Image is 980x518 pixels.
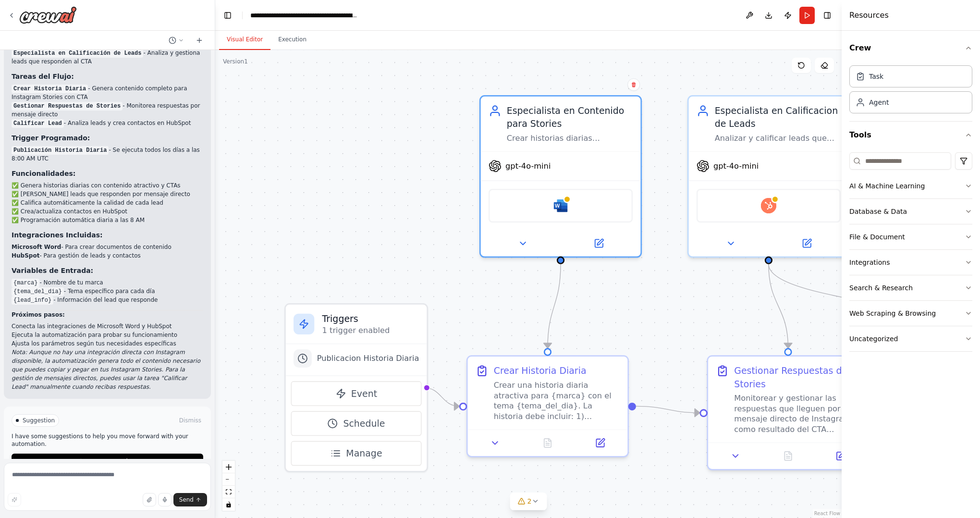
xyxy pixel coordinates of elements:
[270,30,314,50] button: Execution
[12,85,88,93] code: Crear Historia Diaria
[849,326,972,351] button: Uncategorized
[507,104,633,130] div: Especialista en Contenido para Stories
[12,73,74,80] strong: Tareas del Flujo:
[284,303,428,472] div: Triggers1 trigger enabledPublicacion Historia DiariaEventScheduleManage
[346,447,382,460] span: Manage
[849,122,972,148] button: Tools
[707,355,869,470] div: Gestionar Respuestas de StoriesMonitorear y gestionar las respuestas que lleguen por mensaje dire...
[578,435,623,451] button: Open in side panel
[553,198,568,213] img: Microsoft word
[849,181,925,191] div: AI & Machine Learning
[734,364,860,390] div: Gestionar Respuestas de Stories
[12,170,75,177] strong: Funcionalidades:
[12,349,200,390] em: Nota: Aunque no hay una integración directa con Instagram disponible, la automatización genera to...
[12,134,90,142] strong: Trigger Programado:
[12,146,203,163] li: - Se ejecuta todos los días a las 8:00 AM UTC
[322,325,419,336] p: 1 trigger enabled
[849,199,972,224] button: Database & Data
[520,435,576,451] button: No output available
[762,264,795,348] g: Edge from bfbb896c-bf11-4c5e-bf0c-6970a893879d to 276889f6-b745-4d9b-96d6-fa070ce4ad84
[527,496,532,506] span: 2
[541,264,567,348] g: Edge from 2afd9f09-186a-4b0a-be15-739cb917cb5f to 1913dd18-080d-470a-a78f-2cb40008cbdf
[221,9,234,22] button: Hide left sidebar
[12,49,143,58] code: Especialista en Calificación de Leads
[12,146,109,155] code: Publicación Historia Diaria
[12,119,203,127] li: - Analiza leads y crea contactos en HubSpot
[12,231,103,239] strong: Integraciones Incluidas:
[466,355,629,457] div: Crear Historia DiariaCrear una historia diaria atractiva para {marca} con el tema {tema_del_dia}....
[291,411,422,436] button: Schedule
[505,161,551,172] span: gpt-4o-mini
[165,35,188,46] button: Switch to previous chat
[173,493,207,506] button: Send
[849,207,907,216] div: Database & Data
[849,250,972,275] button: Integrations
[734,393,860,435] div: Monitorear y gestionar las respuestas que lleguen por mensaje directo de Instagram como resultado...
[821,9,834,22] button: Hide right sidebar
[222,473,235,486] button: zoom out
[849,148,972,359] div: Tools
[158,493,171,506] button: Click to speak your automation idea
[222,498,235,511] button: toggle interactivity
[770,235,844,251] button: Open in side panel
[12,278,203,287] li: - Nombre de tu marca
[179,496,194,504] span: Send
[849,35,972,62] button: Crew
[291,441,422,466] button: Manage
[849,10,889,21] h4: Resources
[12,454,203,469] button: Run Automation
[219,30,270,50] button: Visual Editor
[223,58,248,65] div: Version 1
[636,400,700,419] g: Edge from 1913dd18-080d-470a-a78f-2cb40008cbdf to 276889f6-b745-4d9b-96d6-fa070ce4ad84
[12,287,64,296] code: {tema_del_dia}
[12,432,203,448] p: I have some suggestions to help you move forward with your automation.
[12,252,39,259] strong: HubSpot
[849,334,898,344] div: Uncategorized
[715,104,841,130] div: Especialista en Calificacion de Leads
[12,339,203,348] li: Ajusta los parámetros según tus necesidades específicas
[12,84,203,101] li: - Genera contenido completo para Instagram Stories con CTA
[507,133,633,144] div: Crear historias diarias atractivas y llamativas para {marca} que generen engagement y CTAs efecti...
[687,95,850,258] div: Especialista en Calificacion de LeadsAnalizar y calificar leads que responden al CTA de Instagram...
[510,493,547,510] button: 2
[562,235,636,251] button: Open in side panel
[818,448,863,464] button: Open in side panel
[12,296,53,305] code: {lead_info}
[12,287,203,296] li: - Tema específico para cada día
[343,417,385,430] span: Schedule
[494,364,587,377] div: Crear Historia Diaria
[222,486,235,498] button: fit view
[143,493,156,506] button: Upload files
[12,251,203,260] li: - Para gestión de leads y contactos
[849,283,913,293] div: Search & Research
[849,275,972,300] button: Search & Research
[12,279,39,287] code: {marca}
[12,296,203,304] li: - Información del lead que responde
[222,461,235,473] button: zoom in
[291,381,422,406] button: Event
[12,267,93,274] strong: Variables de Entrada:
[715,133,841,144] div: Analizar y calificar leads que responden al CTA de Instagram Stories para {marca}, determinar su ...
[479,95,642,258] div: Especialista en Contenido para StoriesCrear historias diarias atractivas y llamativas para {marca...
[760,448,816,464] button: No output available
[713,161,759,172] span: gpt-4o-mini
[424,381,459,413] g: Edge from triggers to 1913dd18-080d-470a-a78f-2cb40008cbdf
[88,457,135,465] span: Run Automation
[12,181,203,190] li: ✅ Genera historias diarias con contenido atractivo y CTAs
[250,11,358,20] nav: breadcrumb
[12,322,203,331] li: Conecta las integraciones de Microsoft Word y HubSpot
[192,35,207,46] button: Start a new chat
[12,207,203,216] li: ✅ Crea/actualiza contactos en HubSpot
[8,493,21,506] button: Improve this prompt
[12,244,61,250] strong: Microsoft Word
[12,216,203,224] li: ✅ Programación automática diaria a las 8 AM
[12,331,203,339] li: Ejecuta la automatización para probar su funcionamiento
[12,243,203,251] li: - Para crear documentos de contenido
[12,311,65,318] strong: Próximos pasos:
[12,101,203,119] li: - Monitorea respuestas por mensaje directo
[849,173,972,198] button: AI & Machine Learning
[849,224,972,249] button: File & Document
[761,198,776,213] img: Hubspot
[849,62,972,121] div: Crew
[12,102,122,111] code: Gestionar Respuestas de Stories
